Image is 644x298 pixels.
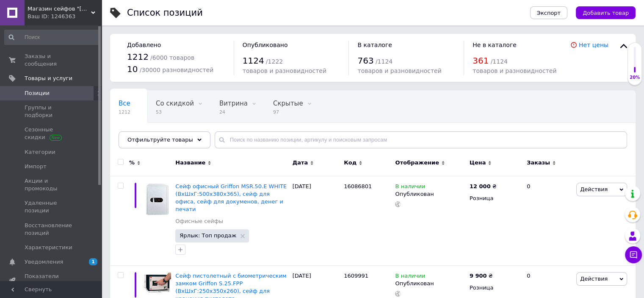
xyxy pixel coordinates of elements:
[144,183,171,217] img: Сейф офисный Griffon MSR.50.Е WHITE (ВxШxГ:500x380x365), сейф для офиса, сейф для докуменов, дене...
[470,183,497,190] div: ₴
[127,42,161,48] span: Добавлено
[25,177,78,192] span: Акции и промокоды
[25,53,78,68] span: Заказы и сообщения
[576,6,636,19] button: Добавить товар
[219,100,248,107] span: Витрина
[127,136,193,143] span: Отфильтруйте товары
[25,104,78,119] span: Группы и подборки
[470,183,491,189] b: 12 000
[127,64,138,74] span: 10
[357,56,373,66] span: 763
[293,159,308,167] span: Дата
[127,52,149,62] span: 1212
[25,163,47,170] span: Импорт
[119,100,130,107] span: Все
[473,56,489,66] span: 361
[273,109,303,115] span: 97
[215,131,627,148] input: Поиск по названию позиции, артикулу и поисковым запросам
[395,183,425,192] span: В наличии
[175,183,287,213] a: Сейф офисный Griffon MSR.50.Е WHITE (ВxШxГ:500x380x365), сейф для офиса, сейф для докуменов, дене...
[150,54,194,61] span: / 6000 товаров
[180,233,236,238] span: Ярлык: Топ продаж
[470,273,487,279] b: 9 900
[395,159,439,167] span: Отображение
[119,109,130,115] span: 1212
[579,42,608,48] a: Нет цены
[580,186,608,192] span: Действия
[625,246,642,263] button: Чат с покупателем
[28,13,102,20] div: Ваш ID: 1246363
[537,10,561,16] span: Экспорт
[119,132,176,139] span: Опубликованные
[243,42,288,48] span: Опубликовано
[175,217,223,225] a: Офисные сейфы
[395,280,465,287] div: Опубликован
[219,109,248,115] span: 24
[266,58,283,65] span: / 1222
[127,8,203,17] div: Список позиций
[470,284,520,292] div: Розница
[25,258,63,266] span: Уведомления
[273,100,303,107] span: Скрытые
[25,89,50,97] span: Позиции
[89,258,97,265] span: 1
[28,5,91,13] span: Магазин сейфов "Safe.net.ua"
[628,75,641,81] div: 20%
[25,244,72,251] span: Характеристики
[395,273,425,281] span: В наличии
[357,67,441,74] span: товаров и разновидностей
[25,126,78,141] span: Сезонные скидки
[140,67,214,73] span: / 30000 разновидностей
[156,100,194,107] span: Со скидкой
[395,190,465,198] div: Опубликован
[470,195,520,202] div: Розница
[25,273,78,288] span: Показатели работы компании
[25,199,78,214] span: Удаленные позиции
[522,176,574,265] div: 0
[376,58,392,65] span: / 1124
[243,56,264,66] span: 1124
[344,183,372,189] span: 16086801
[473,42,517,48] span: Не в каталоге
[473,67,556,74] span: товаров и разновидностей
[530,6,567,19] button: Экспорт
[357,42,392,48] span: В каталоге
[290,176,342,265] div: [DATE]
[583,10,629,16] span: Добавить товар
[344,159,357,167] span: Код
[243,67,326,74] span: товаров и разновидностей
[156,109,194,115] span: 53
[25,148,55,156] span: Категории
[4,30,100,45] input: Поиск
[527,159,550,167] span: Заказы
[175,159,205,167] span: Название
[580,276,608,282] span: Действия
[144,272,171,293] img: Сейф пистолетный c биометрическим замком Griffon S.25.FPP (ВxШxГ:250x350x260), сейф для хранения ...
[490,58,507,65] span: / 1124
[25,75,72,82] span: Товары и услуги
[470,272,493,280] div: ₴
[25,222,78,237] span: Восстановление позиций
[129,159,135,167] span: %
[470,159,486,167] span: Цена
[344,273,368,279] span: 1609991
